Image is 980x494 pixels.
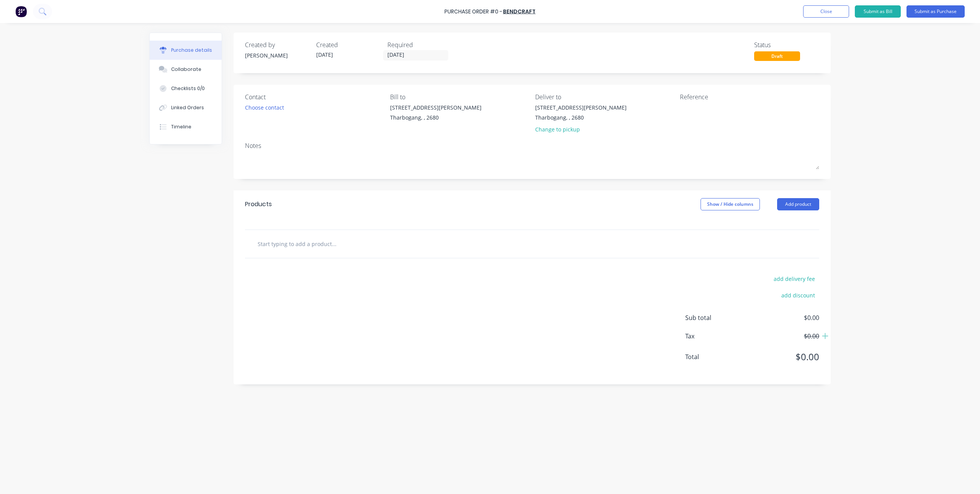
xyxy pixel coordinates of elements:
div: Tharbogang, , 2680 [390,113,482,121]
span: Sub total [685,313,743,322]
div: Checklists 0/0 [171,85,205,92]
div: Choose contact [245,103,284,112]
div: Products [245,200,272,209]
button: Linked Orders [150,98,222,117]
div: Required [387,40,452,49]
div: Notes [245,141,819,150]
div: Deliver to [535,92,675,102]
a: Bendcraft [503,8,536,15]
button: Add product [777,198,819,210]
span: Tax [685,332,743,341]
div: Timeline [171,123,191,130]
div: Created [316,40,381,49]
div: [STREET_ADDRESS][PERSON_NAME] [390,103,482,112]
button: add delivery fee [769,274,819,284]
input: Start typing to add a product... [257,236,410,251]
div: Created by [245,40,310,49]
div: Change to pickup [535,125,627,133]
div: Reference [680,92,819,102]
span: Total [685,352,743,361]
button: add discount [777,290,819,300]
button: Close [803,5,849,18]
button: Submit as Purchase [906,5,965,18]
img: Factory [15,6,27,17]
button: Collaborate [150,60,222,79]
button: Purchase details [150,41,222,60]
div: Tharbogang, , 2680 [535,113,627,121]
span: $0.00 [743,350,819,364]
button: Timeline [150,117,222,136]
div: Linked Orders [171,104,204,111]
div: Collaborate [171,66,201,73]
div: Contact [245,92,384,102]
span: $0.00 [743,313,819,322]
span: $0.00 [743,332,819,341]
div: Purchase Order #0 - [444,8,502,16]
button: Show / Hide columns [701,198,760,210]
button: Checklists 0/0 [150,79,222,98]
div: Bill to [390,92,529,102]
button: Submit as Bill [855,5,901,18]
div: Draft [754,51,800,61]
div: Status [754,40,819,49]
div: Purchase details [171,47,212,54]
div: [STREET_ADDRESS][PERSON_NAME] [535,103,627,112]
div: [PERSON_NAME] [245,51,310,59]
